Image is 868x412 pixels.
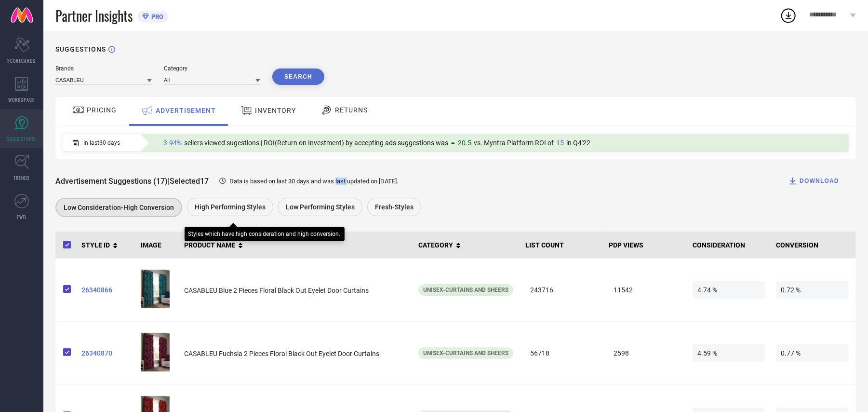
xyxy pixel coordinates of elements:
span: Advertisement Suggestions (17) [55,177,168,186]
span: Low Performing Styles [286,203,355,211]
span: WORKSPACE [9,96,35,103]
span: Data is based on last 30 days and was last updated on [DATE] . [229,178,398,185]
span: PRO [149,13,163,20]
span: 15 [556,139,564,147]
div: Styles which have high consideration and high conversion. [188,231,341,237]
div: Category [164,65,260,72]
span: 2598 [609,344,681,362]
span: sellers viewed sugestions | ROI(Return on Investment) by accepting ads suggestions was [184,139,448,147]
th: STYLE ID [78,232,137,259]
span: Selected 17 [170,177,209,186]
span: 11542 [609,281,681,299]
span: INVENTORY [255,107,296,114]
span: 56718 [525,344,598,362]
span: FWD [17,213,27,220]
span: 0.72 % [776,281,849,299]
button: DOWNLOAD [776,171,851,191]
span: High Performing Styles [195,203,266,211]
span: 4.74 % [693,281,765,299]
span: RETURNS [335,106,368,114]
span: in Q4'22 [566,139,590,147]
th: CONSIDERATION [689,232,772,259]
span: Unisex-Curtains and Sheers [423,350,508,357]
span: ADVERTISEMENT [156,107,216,114]
span: Low Consideration-High Conversion [64,204,174,211]
span: | [168,177,170,186]
span: In last 30 days [83,139,120,146]
span: SUGGESTIONS [7,135,37,142]
a: 26340870 [81,349,133,357]
span: PRICING [87,106,117,114]
img: cfa02404-2667-43ec-b136-38babf548e0d1702107012189CASABLEUFuchsiaSetof2FloralBlackOutDoorCurtain1.jpg [141,333,170,371]
button: Search [272,69,324,85]
span: Partner Insights [55,6,133,26]
div: Percentage of sellers who have viewed suggestions for the current Insight Type [159,137,595,149]
img: 780a1179-ce26-4670-9828-4e3ffa73b5a91702107009536CASABLEUBlueSetof2FloralBlackOutDoorCurtain1.jpg [141,270,170,308]
span: Unisex-Curtains and Sheers [423,287,508,293]
span: 20.5 [458,139,471,147]
span: CASABLEU Blue 2 Pieces Floral Black Out Eyelet Door Curtains [184,287,369,294]
span: CASABLEU Fuchsia 2 Pieces Floral Black Out Eyelet Door Curtains [184,350,379,357]
span: 0.77 % [776,344,849,362]
div: DOWNLOAD [788,176,839,186]
th: PRODUCT NAME [180,232,414,259]
th: LIST COUNT [521,232,605,259]
span: 243716 [525,281,598,299]
span: 4.59 % [693,344,765,362]
th: CATEGORY [414,232,522,259]
span: vs. Myntra Platform ROI of [474,139,554,147]
span: Fresh-Styles [375,203,414,211]
th: IMAGE [137,232,180,259]
span: TRENDS [13,174,30,181]
a: 26340866 [81,286,133,294]
span: SCORECARDS [8,57,36,64]
div: Brands [55,65,152,72]
div: Open download list [780,7,797,24]
span: 3.94% [163,139,182,147]
h1: SUGGESTIONS [55,45,106,53]
th: PDP VIEWS [605,232,689,259]
th: CONVERSION [773,232,856,259]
